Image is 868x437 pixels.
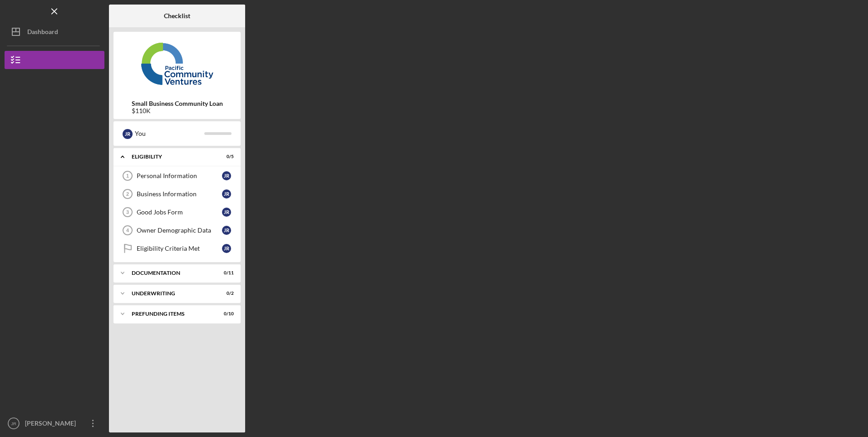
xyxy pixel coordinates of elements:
[23,414,82,435] div: [PERSON_NAME]
[5,414,104,432] button: JR[PERSON_NAME]
[135,126,204,141] div: You
[118,221,236,239] a: 4Owner Demographic DataJR
[5,23,104,41] button: Dashboard
[118,203,236,221] a: 3Good Jobs FormJR
[217,311,234,317] div: 0 / 10
[137,227,222,234] div: Owner Demographic Data
[164,12,190,20] b: Checklist
[132,270,211,276] div: Documentation
[222,171,231,180] div: J R
[27,23,58,43] div: Dashboard
[118,167,236,185] a: 1Personal InformationJR
[126,173,129,179] tspan: 1
[132,291,211,296] div: Underwriting
[126,228,129,233] tspan: 4
[222,244,231,253] div: J R
[137,172,222,179] div: Personal Information
[217,270,234,276] div: 0 / 11
[137,245,222,252] div: Eligibility Criteria Met
[222,208,231,217] div: J R
[132,311,211,317] div: Prefunding Items
[11,421,16,426] text: JR
[137,190,222,198] div: Business Information
[137,209,222,216] div: Good Jobs Form
[126,191,129,197] tspan: 2
[126,209,129,215] tspan: 3
[123,129,133,139] div: J R
[222,189,231,199] div: J R
[132,107,223,114] div: $110K
[222,226,231,235] div: J R
[118,239,236,258] a: Eligibility Criteria MetJR
[132,100,223,107] b: Small Business Community Loan
[217,291,234,296] div: 0 / 2
[118,185,236,203] a: 2Business InformationJR
[217,154,234,159] div: 0 / 5
[132,154,211,159] div: Eligibility
[113,36,241,91] img: Product logo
